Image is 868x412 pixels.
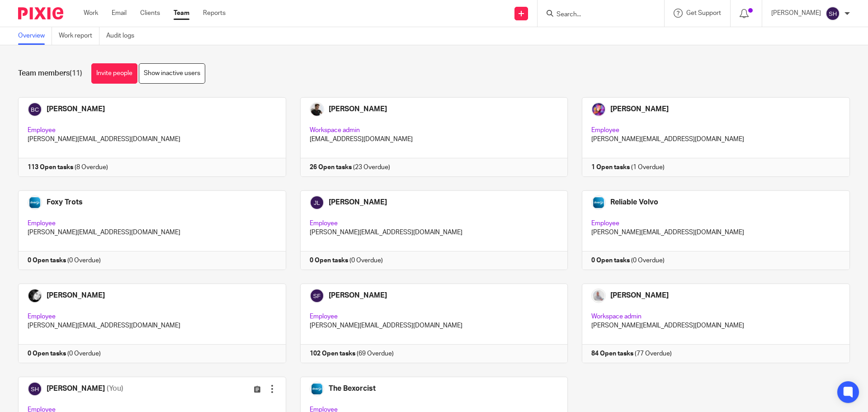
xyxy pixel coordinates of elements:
[771,9,821,18] p: [PERSON_NAME]
[686,10,721,16] span: Get Support
[18,69,82,78] h1: Team members
[139,63,205,84] a: Show inactive users
[174,9,189,18] a: Team
[18,27,52,45] a: Overview
[106,27,141,45] a: Audit logs
[556,11,637,19] input: Search
[112,9,127,18] a: Email
[84,9,98,18] a: Work
[91,63,137,84] a: Invite people
[140,9,160,18] a: Clients
[18,7,63,19] img: Pixie
[203,9,226,18] a: Reports
[826,6,840,21] img: svg%3E
[70,70,82,77] span: (11)
[59,27,99,45] a: Work report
